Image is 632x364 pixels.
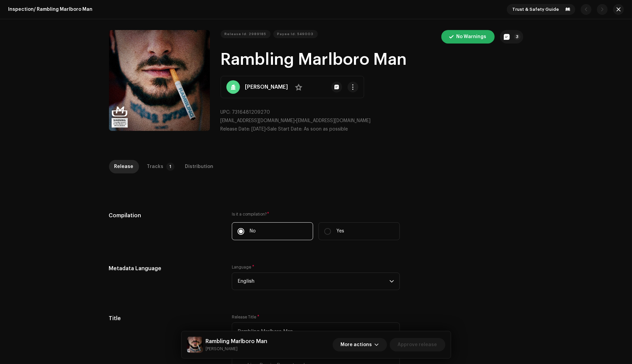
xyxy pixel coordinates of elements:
[221,117,523,124] p: •
[166,163,174,171] p-badge: 1
[221,49,523,71] h1: Rambling Marlboro Man
[297,118,371,123] span: [EMAIL_ADDRESS][DOMAIN_NAME]
[232,110,270,115] span: 7316481209270
[390,338,445,352] button: Approve release
[109,264,221,273] h5: Metadata Language
[185,160,214,173] div: Distribution
[389,273,394,290] div: dropdown trigger
[304,127,348,132] span: As soon as possible
[252,127,266,132] span: [DATE]
[221,127,250,132] span: Release Date:
[500,30,523,44] button: 3
[206,345,268,352] small: Rambling Marlboro Man
[333,338,387,352] button: More actions
[238,273,389,290] span: English
[147,160,164,173] div: Tracks
[250,228,256,235] p: No
[232,323,400,340] input: e.g. My Great Song
[221,118,295,123] span: [EMAIL_ADDRESS][DOMAIN_NAME]
[232,314,259,320] label: Release Title
[114,160,134,173] div: Release
[221,110,231,115] span: UPC:
[221,127,268,132] span: •
[232,264,254,270] label: Language
[221,30,271,38] button: Release Id: 2989185
[206,337,268,345] h5: Rambling Marlboro Man
[109,212,221,220] h5: Compilation
[336,228,344,235] p: Yes
[277,27,314,41] span: Payee Id: 549003
[109,314,221,323] h5: Title
[341,338,372,352] span: More actions
[225,27,267,41] span: Release Id: 2989185
[273,30,318,38] button: Payee Id: 549003
[268,127,303,132] span: Sale Start Date:
[232,212,400,217] label: Is it a compilation?
[187,337,203,353] img: 2826fee6-4d5e-45bb-b9a1-567dc20ae813
[398,338,437,352] span: Approve release
[514,33,521,40] p-badge: 3
[245,83,288,91] strong: [PERSON_NAME]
